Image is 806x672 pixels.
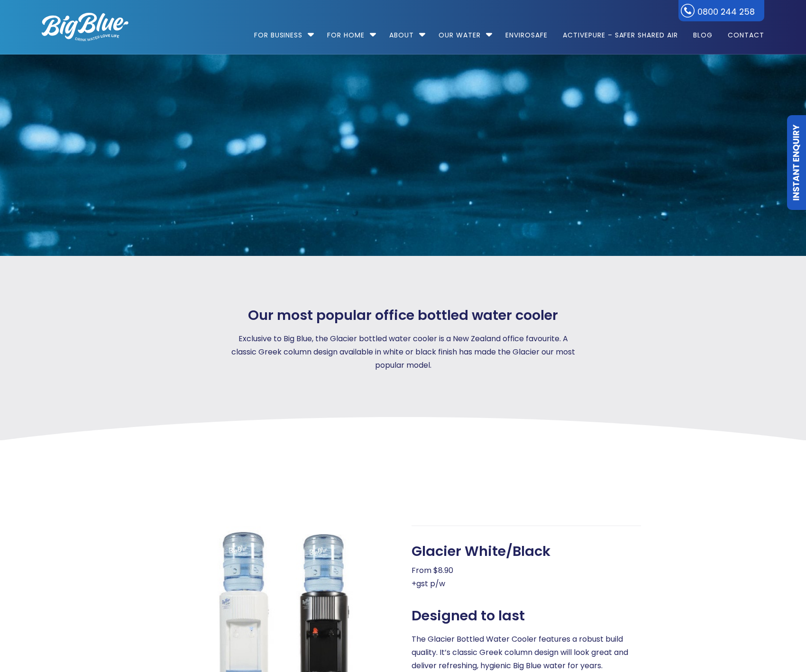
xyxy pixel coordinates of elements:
[227,332,579,372] p: Exclusive to Big Blue, the Glacier bottled water cooler is a New Zealand office favourite. A clas...
[412,608,525,624] span: Designed to last
[412,543,550,560] span: Glacier White/Black
[412,564,641,590] p: From $8.90 +gst p/w
[787,115,806,210] a: Instant Enquiry
[248,307,558,324] span: Our most popular office bottled water cooler
[42,13,128,41] img: logo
